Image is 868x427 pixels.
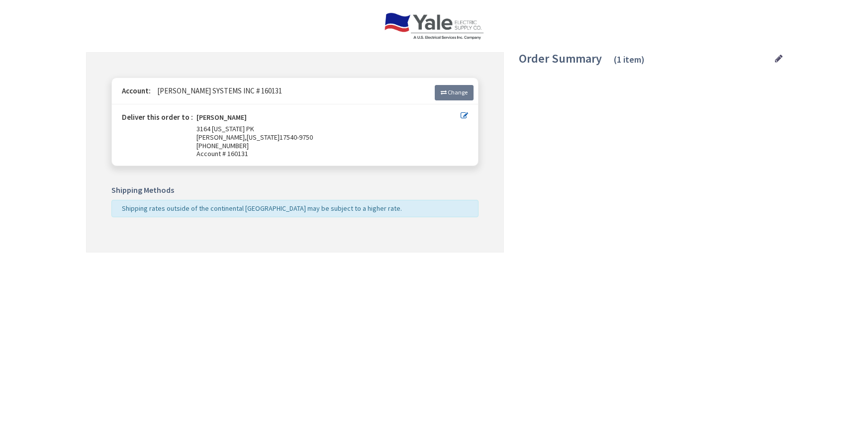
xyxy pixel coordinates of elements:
[280,133,313,142] span: 17540-9750
[196,113,247,125] strong: [PERSON_NAME]
[122,204,402,213] span: Shipping rates outside of the continental [GEOGRAPHIC_DATA] may be subject to a higher rate.
[247,133,280,142] span: [US_STATE]
[196,133,247,142] span: [PERSON_NAME],
[152,86,282,95] span: [PERSON_NAME] SYSTEMS INC # 160131
[196,150,461,158] span: Account # 160131
[122,86,151,95] strong: Account:
[448,88,468,96] span: Change
[122,112,193,122] strong: Deliver this order to :
[384,12,483,40] img: Yale Electric Supply Co.
[435,85,474,100] a: Change
[196,141,249,150] span: [PHONE_NUMBER]
[111,186,479,195] h5: Shipping Methods
[614,54,645,65] span: (1 item)
[196,124,254,133] span: 3164 [US_STATE] PK
[519,51,602,66] span: Order Summary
